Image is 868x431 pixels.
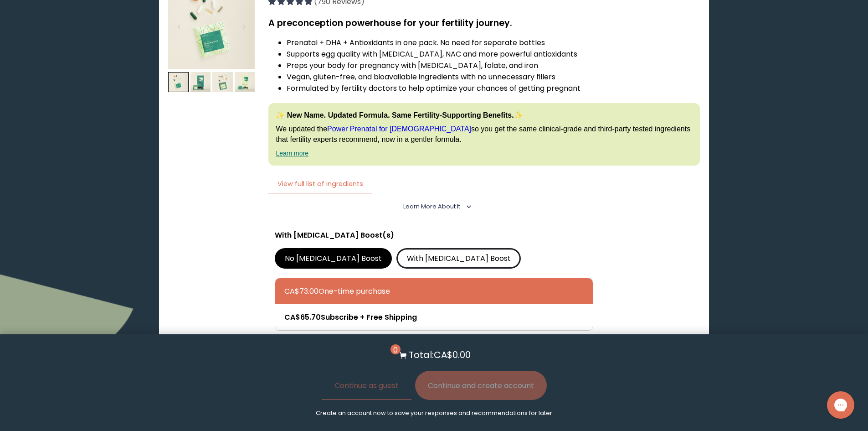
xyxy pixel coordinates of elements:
li: Vegan, gluten-free, and bioavailable ingredients with no unnecessary fillers [287,71,699,83]
p: Total: CA$0.00 [409,348,471,362]
strong: ✨ New Name. Updated Formula. Same Fertility-Supporting Benefits.✨ [276,111,523,119]
li: Preps your body for pregnancy with [MEDICAL_DATA], folate, and iron [287,60,699,71]
img: thumbnail image [168,72,189,93]
li: Supports egg quality with [MEDICAL_DATA], NAC and more powerful antioxidants [287,48,699,60]
a: Power Prenatal for [DEMOGRAPHIC_DATA] [327,125,471,133]
summary: Learn More About it < [403,203,465,211]
span: 0 [390,344,401,354]
img: thumbnail image [235,72,255,93]
iframe: Gorgias live chat messenger [822,388,859,422]
p: With [MEDICAL_DATA] Boost(s) [275,229,594,241]
label: With [MEDICAL_DATA] Boost [396,248,521,268]
button: Continue and create account [415,371,547,400]
p: Create an account now to save your responses and recommendations for later [316,409,552,417]
button: Continue as guest [322,371,411,400]
a: Learn more [276,150,308,157]
button: View full list of ingredients [268,175,372,193]
p: We updated the so you get the same clinical-grade and third-party tested ingredients that fertili... [276,124,692,145]
img: thumbnail image [190,72,211,93]
img: thumbnail image [212,72,233,93]
span: Learn More About it [403,203,460,210]
li: Formulated by fertility doctors to help optimize your chances of getting pregnant [287,83,699,94]
i: < [463,204,471,209]
label: No [MEDICAL_DATA] Boost [275,248,392,268]
li: Prenatal + DHA + Antioxidants in one pack. No need for separate bottles [287,37,699,48]
strong: A preconception powerhouse for your fertility journey. [268,17,512,29]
